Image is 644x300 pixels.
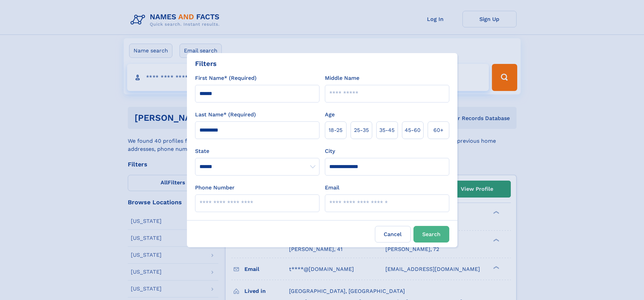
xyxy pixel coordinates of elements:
span: 25‑35 [354,126,369,134]
label: City [325,147,335,155]
span: 60+ [433,126,444,134]
label: State [195,147,319,155]
div: Filters [195,59,217,69]
label: Email [325,184,339,192]
label: Phone Number [195,184,235,192]
label: Middle Name [325,74,359,82]
label: Last Name* (Required) [195,111,256,119]
span: 45‑60 [405,126,421,134]
button: Search [413,226,449,243]
span: 35‑45 [379,126,395,134]
label: First Name* (Required) [195,74,257,82]
label: Age [325,111,335,119]
label: Cancel [375,226,411,243]
span: 18‑25 [329,126,342,134]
